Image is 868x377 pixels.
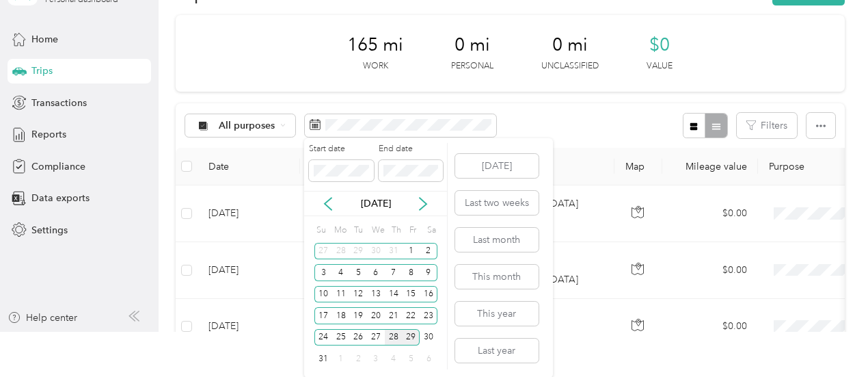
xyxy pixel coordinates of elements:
[403,286,420,303] div: 15
[455,339,539,363] button: Last year
[349,264,367,281] div: 5
[455,228,539,252] button: Last month
[385,350,403,367] div: 4
[31,159,85,174] span: Compliance
[403,264,420,281] div: 8
[351,221,364,240] div: Tu
[455,154,539,178] button: [DATE]
[367,350,385,367] div: 3
[314,350,332,367] div: 31
[385,329,403,346] div: 28
[420,329,437,346] div: 30
[332,350,350,367] div: 1
[791,300,868,377] iframe: Everlance-gr Chat Button Frame
[332,243,350,260] div: 28
[369,221,385,240] div: We
[347,34,403,56] span: 165 mi
[332,286,350,303] div: 11
[420,350,437,367] div: 6
[420,264,437,281] div: 9
[367,329,385,346] div: 27
[403,350,420,367] div: 5
[198,299,300,355] td: [DATE]
[385,307,403,324] div: 21
[349,307,367,324] div: 19
[349,329,367,346] div: 26
[314,221,327,240] div: Su
[455,34,490,56] span: 0 mi
[552,34,588,56] span: 0 mi
[31,96,87,110] span: Transactions
[332,329,350,346] div: 25
[647,60,673,73] p: Value
[614,148,662,185] th: Map
[314,329,332,346] div: 24
[420,307,437,324] div: 23
[367,243,385,260] div: 30
[662,299,758,355] td: $0.00
[403,307,420,324] div: 22
[314,243,332,260] div: 27
[314,264,332,281] div: 3
[737,113,797,138] button: Filters
[662,185,758,242] td: $0.00
[407,221,420,240] div: Fr
[390,221,403,240] div: Th
[349,350,367,367] div: 2
[541,60,599,73] p: Unclassified
[363,60,388,73] p: Work
[662,242,758,298] td: $0.00
[347,196,405,211] p: [DATE]
[649,34,670,56] span: $0
[367,307,385,324] div: 20
[31,223,68,237] span: Settings
[455,191,539,215] button: Last two weeks
[309,143,373,155] label: Start date
[349,243,367,260] div: 29
[332,221,347,240] div: Mo
[385,243,403,260] div: 31
[198,185,300,242] td: [DATE]
[349,286,367,303] div: 12
[31,191,90,205] span: Data exports
[8,311,77,325] button: Help center
[424,221,437,240] div: Sa
[314,286,332,303] div: 10
[403,329,420,346] div: 29
[455,265,539,289] button: This month
[420,243,437,260] div: 2
[420,286,437,303] div: 16
[31,64,53,78] span: Trips
[662,148,758,185] th: Mileage value
[198,242,300,298] td: [DATE]
[31,127,66,142] span: Reports
[219,121,275,131] span: All purposes
[314,307,332,324] div: 17
[451,60,493,73] p: Personal
[385,286,403,303] div: 14
[198,148,300,185] th: Date
[385,264,403,281] div: 7
[332,307,350,324] div: 18
[31,32,58,47] span: Home
[367,264,385,281] div: 6
[332,264,350,281] div: 4
[367,286,385,303] div: 13
[403,243,420,260] div: 1
[455,302,539,326] button: This year
[379,143,443,155] label: End date
[300,148,614,185] th: Locations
